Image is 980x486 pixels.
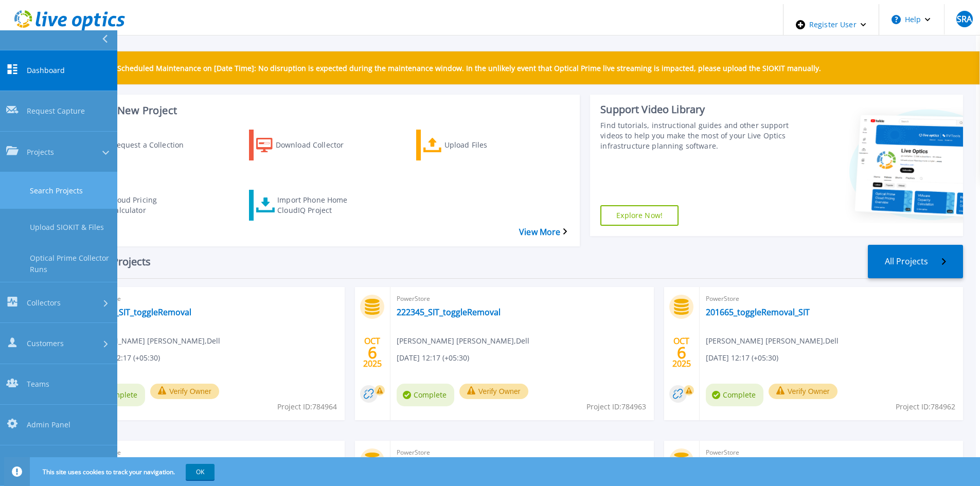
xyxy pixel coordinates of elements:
[27,297,61,308] span: Collectors
[677,348,686,357] span: 6
[87,352,160,364] span: [DATE] 12:17 (+05:30)
[27,379,49,389] span: Teams
[27,147,54,157] span: Projects
[363,334,382,371] div: OCT 2025
[706,307,810,317] a: 201665_toggleRemoval_SIT
[416,130,541,160] a: Upload Files
[82,130,207,160] a: Request a Collection
[277,192,360,218] div: Import Phone Home CloudIQ Project
[112,132,194,158] div: Request a Collection
[27,338,64,349] span: Customers
[368,348,377,357] span: 6
[87,307,191,317] a: 222385_SIT_toggleRemoval
[87,293,338,304] span: PowerStore
[586,401,646,412] span: Project ID: 784963
[186,464,215,480] button: OK
[397,293,648,304] span: PowerStore
[110,192,192,218] div: Cloud Pricing Calculator
[600,120,790,151] div: Find tutorials, instructional guides and other support videos to help you make the most of your L...
[150,384,219,399] button: Verify Owner
[276,132,358,158] div: Download Collector
[706,293,957,304] span: PowerStore
[706,335,839,347] span: [PERSON_NAME] [PERSON_NAME] , Dell
[879,4,943,35] button: Help
[27,65,65,76] span: Dashboard
[397,384,454,406] span: Complete
[397,335,529,347] span: [PERSON_NAME] [PERSON_NAME] , Dell
[672,334,691,371] div: OCT 2025
[868,245,963,278] a: All Projects
[459,384,528,399] button: Verify Owner
[81,63,821,73] p: UAT TEST: Scheduled Maintenance on [Date Time]: No disruption is expected during the maintenance ...
[783,4,879,45] div: Register User
[277,401,337,412] span: Project ID: 784964
[82,105,566,116] h3: Start a New Project
[706,447,957,458] span: PowerStore
[397,447,648,458] span: PowerStore
[706,384,763,406] span: Complete
[32,464,215,480] span: This site uses cookies to track your navigation.
[769,384,838,399] button: Verify Owner
[82,190,207,221] a: Cloud Pricing Calculator
[397,352,469,364] span: [DATE] 12:17 (+05:30)
[87,335,220,347] span: [PERSON_NAME] [PERSON_NAME] , Dell
[249,130,373,160] a: Download Collector
[600,205,679,226] a: Explore Now!
[27,419,70,430] span: Admin Panel
[600,103,790,116] div: Support Video Library
[706,352,778,364] span: [DATE] 12:17 (+05:30)
[896,401,955,412] span: Project ID: 784962
[397,307,501,317] a: 222345_SIT_toggleRemoval
[87,447,338,458] span: PowerStore
[519,227,567,237] a: View More
[27,106,85,117] span: Request Capture
[444,132,527,158] div: Upload Files
[957,15,972,23] span: SRA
